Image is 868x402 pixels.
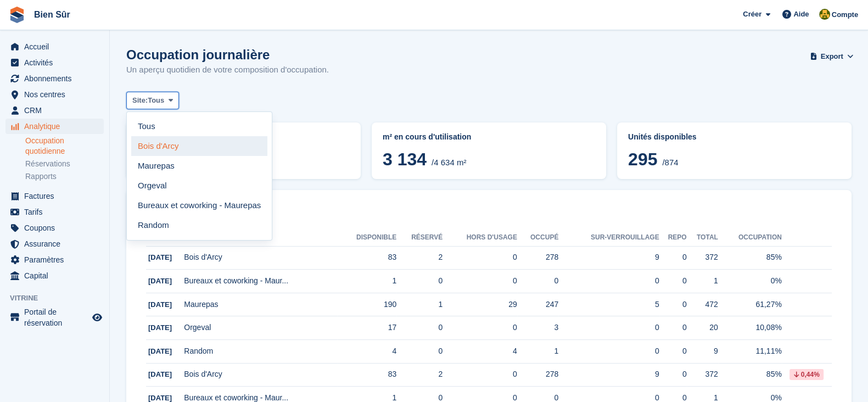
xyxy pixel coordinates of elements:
a: Boutique d'aperçu [91,311,104,324]
span: [DATE] [148,394,172,402]
span: Vitrine [10,293,109,304]
a: Occupation quotidienne [25,136,104,157]
span: Portail de réservation [24,306,90,328]
span: [DATE] [148,300,172,309]
a: menu [5,87,104,102]
span: [DATE] [148,253,172,261]
a: Rapports [25,171,104,182]
span: Export [821,51,843,62]
td: 9 [687,340,718,364]
a: menu [5,55,104,70]
span: Activités [24,55,90,70]
div: 0 [558,322,659,333]
div: 0 [659,322,687,333]
a: Bien Sûr [30,5,75,24]
span: [DATE] [148,370,172,378]
button: Site: Tous [126,92,179,110]
span: /4 634 m² [432,158,466,167]
td: 472 [687,293,718,316]
img: stora-icon-8386f47178a22dfd0bd8f6a31ec36ba5ce8667c1dd55bd0f319d3a0aa187defe.svg [9,7,25,23]
div: 0,44% [789,369,824,380]
span: [DATE] [148,347,172,355]
span: 295 [628,149,657,169]
div: 9 [558,252,659,263]
th: Disponible [337,229,396,247]
td: 0 [443,316,517,340]
td: Random [184,340,337,364]
div: 5 [558,299,659,310]
a: Bureaux et coworking - Maurepas [131,196,267,215]
td: 29 [443,293,517,316]
a: menu [5,236,104,252]
td: 10,08% [718,316,782,340]
th: Repo [659,229,687,247]
div: 278 [517,252,558,263]
a: Bois d'Arcy [131,136,267,156]
h1: Occupation journalière [126,47,329,62]
td: 0 [396,316,443,340]
span: Unités disponibles [628,132,696,141]
td: 83 [337,363,396,387]
a: menu [5,220,104,236]
h2: Historique d'occupation [146,210,832,222]
div: 247 [517,299,558,310]
th: Occupation [718,229,782,247]
td: 85% [718,246,782,270]
a: Maurepas [131,156,267,176]
td: 2 [396,246,443,270]
a: menu [5,188,104,204]
td: 20 [687,316,718,340]
a: menu [5,306,104,328]
td: 85% [718,363,782,387]
td: 0 [443,246,517,270]
th: Occupé [517,229,558,247]
a: Orgeval [131,176,267,196]
div: 0 [517,275,558,287]
a: menu [5,119,104,134]
td: 372 [687,246,718,270]
td: Bois d'Arcy [184,363,337,387]
span: Coupons [24,220,90,236]
td: 4 [443,340,517,364]
td: 190 [337,293,396,316]
span: Compte [832,9,858,20]
td: 0 [443,270,517,293]
span: CRM [24,103,90,118]
td: 1 [337,270,396,293]
th: Sur-verrouillage [558,229,659,247]
a: Réservations [25,159,104,169]
span: Assurance [24,236,90,252]
td: 1 [687,270,718,293]
span: [DATE] [148,323,172,332]
p: Un aperçu quotidien de votre composition d'occupation. [126,64,329,76]
abbr: Répartition actuelle des %{unit} occupés [383,131,595,143]
span: Factures [24,188,90,204]
a: menu [5,39,104,54]
div: 0 [659,275,687,287]
td: 0 [396,340,443,364]
img: Fatima Kelaaoui [819,9,830,20]
span: Capital [24,268,90,283]
abbr: Pourcentage actuel d'unités occupées ou Sur-verrouillage [628,131,841,143]
span: Tous [148,95,164,106]
div: 0 [558,275,659,287]
div: 0 [659,299,687,310]
span: m² en cours d'utilisation [383,132,471,141]
span: Accueil [24,39,90,54]
td: Bureaux et coworking - Maur... [184,270,337,293]
a: menu [5,71,104,86]
td: 0 [396,270,443,293]
span: /874 [662,158,678,167]
span: Aide [793,9,809,20]
td: 17 [337,316,396,340]
span: Créer [743,9,761,20]
span: Nos centres [24,87,90,102]
td: 372 [687,363,718,387]
th: Réservé [396,229,443,247]
a: menu [5,268,104,283]
td: 83 [337,246,396,270]
td: 11,11% [718,340,782,364]
div: 3 [517,322,558,333]
div: 0 [659,252,687,263]
a: Tous [131,116,267,136]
